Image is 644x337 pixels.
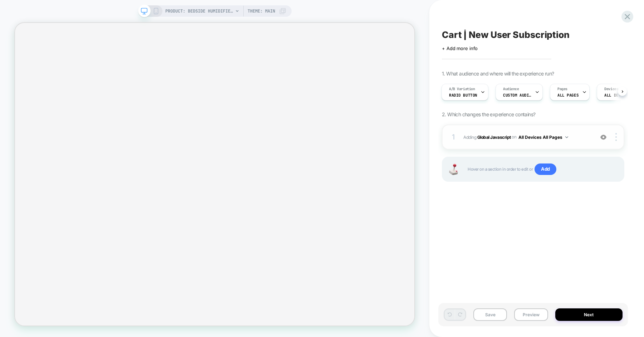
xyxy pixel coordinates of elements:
span: + Add more info [442,45,478,51]
span: 1. What audience and where will the experience run? [442,70,554,77]
img: close [615,133,617,141]
span: A/B Variation [449,87,475,92]
img: down arrow [565,136,568,138]
span: Pages [557,87,567,92]
span: 2. Which changes the experience contains? [442,111,535,117]
span: Custom Audience [503,93,532,98]
span: Cart | New User Subscription [442,29,570,40]
span: PRODUCT: Bedside Humidifier 2.0 [canopy] [165,5,233,17]
iframe: To enrich screen reader interactions, please activate Accessibility in Grammarly extension settings [15,23,415,325]
span: Audience [503,87,519,92]
div: 1 [450,131,457,143]
img: crossed eye [600,134,606,140]
button: Next [555,308,623,321]
b: Global Javascript [477,134,511,140]
span: Adding [463,133,590,142]
span: ALL DEVICES [604,93,630,98]
span: on [512,133,516,141]
button: Preview [514,308,548,321]
span: Devices [604,87,618,92]
span: Hover on a section in order to edit or [468,163,616,175]
span: Theme: MAIN [248,5,275,17]
button: All Devices All Pages [518,133,568,142]
span: ALL PAGES [557,93,579,98]
img: Joystick [446,164,460,175]
span: Radio Button [449,93,477,98]
button: Save [473,308,507,321]
span: Add [535,163,556,175]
